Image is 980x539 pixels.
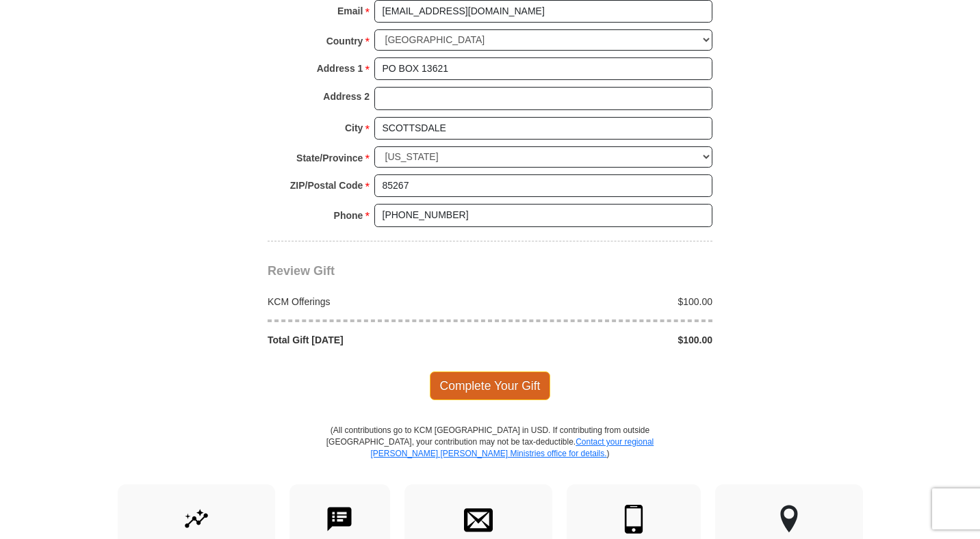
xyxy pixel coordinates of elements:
[296,148,363,168] strong: State/Province
[430,371,551,400] span: Complete Your Gift
[325,505,354,534] img: text-to-give.svg
[619,505,648,534] img: mobile.svg
[317,59,363,78] strong: Address 1
[182,505,211,534] img: give-by-stock.svg
[464,505,493,534] img: envelope.svg
[490,295,720,308] div: $100.00
[261,333,491,347] div: Total Gift [DATE]
[337,1,363,21] strong: Email
[326,31,363,51] strong: Country
[334,206,363,225] strong: Phone
[326,425,654,484] p: (All contributions go to KCM [GEOGRAPHIC_DATA] in USD. If contributing from outside [GEOGRAPHIC_D...
[345,118,363,137] strong: City
[490,333,720,347] div: $100.00
[290,176,363,195] strong: ZIP/Postal Code
[779,505,799,534] img: other-region
[323,87,370,106] strong: Address 2
[268,264,335,278] span: Review Gift
[261,295,491,308] div: KCM Offerings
